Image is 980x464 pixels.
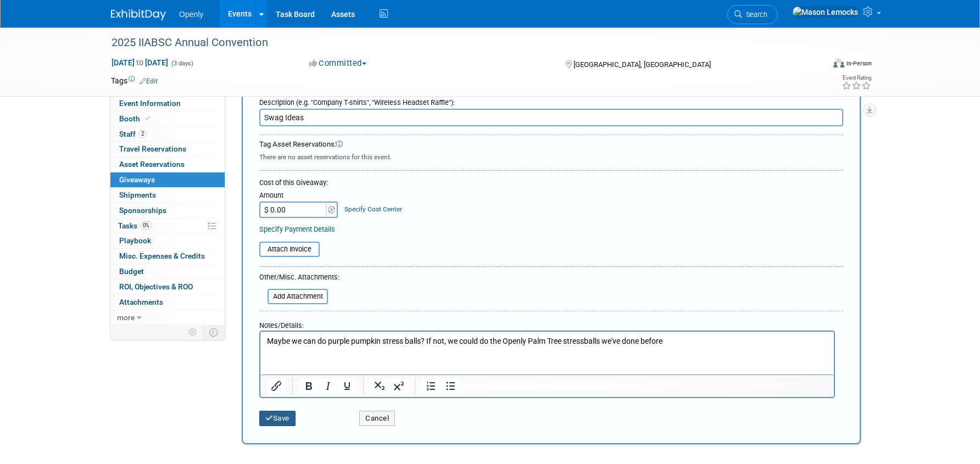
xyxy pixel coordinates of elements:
[118,221,152,230] span: Tasks
[170,60,193,67] span: (3 days)
[119,206,166,215] span: Sponsorships
[110,96,225,111] a: Event Information
[203,325,225,339] td: Toggle Event Tabs
[370,378,389,394] button: Subscript
[267,378,286,394] button: Insert/edit link
[727,5,778,24] a: Search
[110,188,225,203] a: Shipments
[759,57,872,74] div: Event Format
[260,332,834,374] iframe: Rich Text Area
[119,251,205,260] span: Misc. Expenses & Credits
[344,205,402,213] a: Specify Cost Center
[110,233,225,248] a: Playbook
[259,93,843,108] div: Description (e.g. "Company T-shirts", "Wireless Headset Raffle"):
[110,203,225,218] a: Sponsorships
[389,378,408,394] button: Superscript
[119,191,156,199] span: Shipments
[110,295,225,310] a: Attachments
[119,175,155,184] span: Giveaways
[140,77,158,85] a: Edit
[259,191,339,202] div: Amount
[305,58,371,69] button: Committed
[110,249,225,264] a: Misc. Expenses & Credits
[441,378,460,394] button: Bullet list
[119,99,181,108] span: Event Information
[110,127,225,142] a: Staff2
[259,316,835,331] div: Notes/Details:
[842,75,871,81] div: Event Rating
[338,378,357,394] button: Underline
[119,114,153,123] span: Booth
[573,60,711,69] span: [GEOGRAPHIC_DATA], [GEOGRAPHIC_DATA]
[183,325,203,339] td: Personalize Event Tab Strip
[119,144,186,153] span: Travel Reservations
[110,142,225,156] a: Travel Reservations
[110,264,225,279] a: Budget
[117,313,135,322] span: more
[119,282,193,291] span: ROI, Objectives & ROO
[119,160,185,169] span: Asset Reservations
[319,378,337,394] button: Italic
[259,411,296,426] button: Save
[833,59,844,68] img: Format-Inperson.png
[742,10,767,19] span: Search
[259,272,339,285] div: Other/Misc. Attachments:
[359,411,395,426] button: Cancel
[111,58,169,68] span: [DATE] [DATE]
[110,157,225,172] a: Asset Reservations
[110,111,225,126] a: Booth
[259,178,843,188] div: Cost of this Giveaway:
[299,378,318,394] button: Bold
[111,9,166,20] img: ExhibitDay
[110,279,225,294] a: ROI, Objectives & ROO
[110,172,225,187] a: Giveaways
[110,219,225,233] a: Tasks0%
[422,378,441,394] button: Numbered list
[259,150,843,162] div: There are no asset reservations for this event.
[110,310,225,325] a: more
[135,58,145,67] span: to
[119,298,163,306] span: Attachments
[259,225,335,233] a: Specify Payment Details
[119,236,151,245] span: Playbook
[145,115,151,121] i: Booth reservation complete
[138,130,147,138] span: 2
[119,130,147,138] span: Staff
[259,139,843,150] div: Tag Asset Reservations:
[846,59,872,68] div: In-Person
[111,75,158,86] td: Tags
[179,10,203,19] span: Openly
[119,267,144,276] span: Budget
[140,221,152,230] span: 0%
[108,33,807,53] div: 2025 IIABSC Annual Convention
[792,6,859,18] img: Mason Lemocks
